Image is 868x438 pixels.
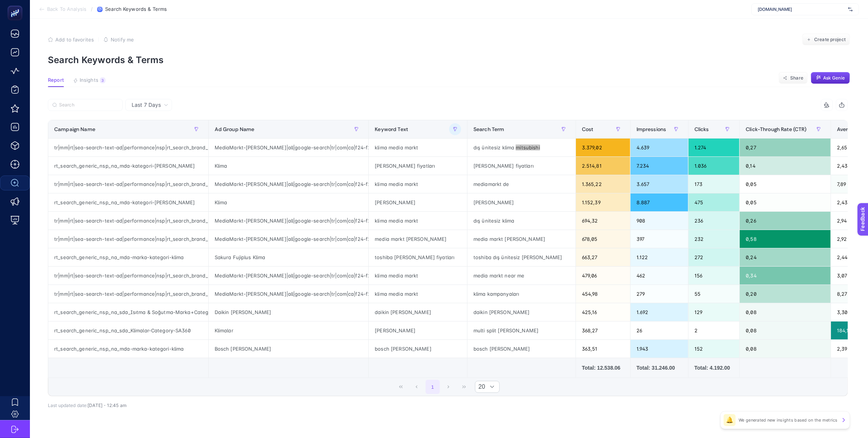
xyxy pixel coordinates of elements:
[209,157,369,175] div: Klima
[688,139,740,156] div: 1.274
[576,230,630,248] div: 678,05
[688,285,740,303] div: 55
[48,285,208,303] div: tr|mm|rt|sea-search-text-ad|performance|nsp|rt_search_brand_nsp_na_mda-kategori-klima|na|d2c|Sear...
[576,157,630,175] div: 2.514,81
[688,321,740,339] div: 2
[576,175,630,193] div: 1.365,22
[688,157,740,175] div: 1.036
[48,139,208,156] div: tr|mm|rt|sea-search-text-ad|performance|nsp|rt_search_brand_nsp_na_mda-kategori-klima|na|d2c|Sear...
[209,193,369,211] div: Klima
[739,417,838,423] p: We generated new insights based on the metrics
[631,157,688,175] div: 7.234
[694,126,709,132] span: Clicks
[369,248,467,266] div: toshiba [PERSON_NAME] fiyatları
[54,126,95,132] span: Campaign Name
[48,403,88,408] span: Last updated date:
[724,414,736,426] div: 🔔
[88,403,126,408] span: [DATE]・12:45 am
[576,139,630,156] div: 3.379,02
[467,157,576,175] div: [PERSON_NAME] fiyatları
[740,157,831,175] div: 0,14
[631,193,688,211] div: 8.887
[740,230,831,248] div: 0,58
[4,2,28,8] span: Feedback
[103,37,134,43] button: Notify me
[688,267,740,285] div: 156
[375,126,408,132] span: Keyword Text
[740,321,831,339] div: 0,08
[790,75,803,81] span: Share
[576,340,630,358] div: 363,51
[209,340,369,358] div: Bosch [PERSON_NAME]
[426,380,440,394] button: 1
[369,212,467,230] div: klima media markt
[209,212,369,230] div: MediaMarkt-[PERSON_NAME]|all|google-search|tr|com|ca|f24-f25|[DATE]|[DATE]|NA|OSE0003NTM
[631,230,688,248] div: 397
[91,6,93,12] span: /
[637,126,666,132] span: Impressions
[802,34,850,46] button: Create project
[48,267,208,285] div: tr|mm|rt|sea-search-text-ad|performance|nsp|rt_search_brand_nsp_na_mda-kategori-klima|na|d2c|Sear...
[467,230,576,248] div: media markt [PERSON_NAME]
[369,285,467,303] div: klima media markt
[811,72,850,84] button: Ask Genie
[209,230,369,248] div: MediaMarkt-[PERSON_NAME]|all|google-search|tr|com|ca|f24-f25|[DATE]|[DATE]|NA|OSE0003NTM
[467,285,576,303] div: klima kampanyaları
[582,126,594,132] span: Cost
[209,321,369,339] div: Klimalar
[473,126,504,132] span: Search Term
[467,267,576,285] div: media markt near me
[369,193,467,211] div: [PERSON_NAME]
[467,139,576,156] div: dış ünitesiz klima mitsubishi
[55,37,94,43] span: Add to favorites
[369,340,467,358] div: bosch [PERSON_NAME]
[132,101,161,109] span: Last 7 Days
[582,364,624,372] div: Total: 12.538.06
[209,303,369,321] div: Daikin [PERSON_NAME]
[688,340,740,358] div: 152
[48,248,208,266] div: rt_search_generic_nsp_na_mda-marka-kategori-klima
[746,126,806,132] span: Click-Through Rate (CTR)
[59,102,118,108] input: Search
[467,321,576,339] div: multi split [PERSON_NAME]
[48,303,208,321] div: rt_search_generic_nsp_na_sda_Isıtma & Soğutma-Marka+Category Search-PL3-SA360
[740,285,831,303] div: 0,20
[48,340,208,358] div: rt_search_generic_nsp_na_mda-marka-kategori-klima
[475,381,485,392] span: Rows per page
[209,267,369,285] div: MediaMarkt-[PERSON_NAME]|all|google-search|tr|com|ca|f24-f25|[DATE]|[DATE]|NA|OSE0003NTM
[48,212,208,230] div: tr|mm|rt|sea-search-text-ad|performance|nsp|rt_search_brand_nsp_na_mda-kategori-klima|na|d2c|Sear...
[48,55,850,65] p: Search Keywords & Terms
[688,175,740,193] div: 173
[758,6,845,12] span: [DOMAIN_NAME]
[48,77,64,83] span: Report
[688,230,740,248] div: 232
[467,248,576,266] div: toshiba dış ünitesiz [PERSON_NAME]
[576,321,630,339] div: 368,27
[215,126,255,132] span: Ad Group Name
[48,321,208,339] div: rt_search_generic_nsp_na_sda_Klimalar-Category-SA360
[740,139,831,156] div: 0,27
[48,157,208,175] div: rt_search_generic_nsp_na_mda-kategori-[PERSON_NAME]
[48,111,848,408] div: Last 7 Days
[779,72,808,84] button: Share
[369,139,467,156] div: klima media markt
[467,212,576,230] div: dış ünitesiz klima
[631,340,688,358] div: 1.943
[823,75,845,81] span: Ask Genie
[80,77,98,83] span: Insights
[576,267,630,285] div: 479,06
[369,175,467,193] div: klima media markt
[576,212,630,230] div: 694,32
[631,139,688,156] div: 4.639
[48,230,208,248] div: tr|mm|rt|sea-search-text-ad|performance|nsp|rt_search_brand_nsp_na_mda-kategori-klima|na|d2c|Sear...
[467,303,576,321] div: daikin [PERSON_NAME]
[209,175,369,193] div: MediaMarkt-[PERSON_NAME]|all|google-search|tr|com|ca|f24-f25|[DATE]|[DATE]|NA|OSE0003NTM
[369,230,467,248] div: media markt [PERSON_NAME]
[48,175,208,193] div: tr|mm|rt|sea-search-text-ad|performance|nsp|rt_search_brand_nsp_na_mda-kategori-klima|na|d2c|Sear...
[576,285,630,303] div: 454,98
[111,37,134,43] span: Notify me
[814,37,846,43] span: Create project
[100,77,105,83] div: 3
[740,303,831,321] div: 0,08
[576,303,630,321] div: 425,16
